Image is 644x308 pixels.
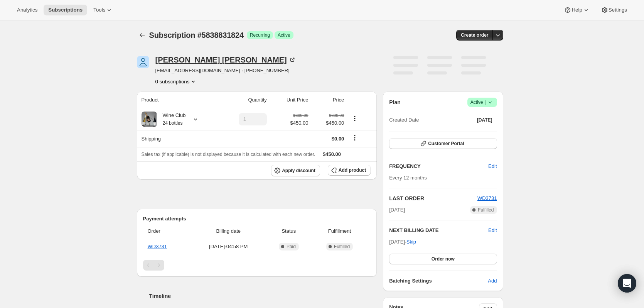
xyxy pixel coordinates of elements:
[389,206,405,214] span: [DATE]
[485,99,486,105] span: |
[143,260,371,271] nav: Pagination
[155,56,296,64] div: [PERSON_NAME] [PERSON_NAME]
[406,238,416,246] span: Skip
[488,162,497,170] span: Edit
[339,167,366,173] span: Add product
[428,140,464,147] span: Customer Portal
[618,274,636,293] div: Open Intercom Messenger
[488,277,497,285] span: Add
[323,151,341,157] span: $450.00
[609,7,627,13] span: Settings
[157,112,186,127] div: Wine Club
[143,223,190,240] th: Order
[142,152,315,157] span: Sales tax (if applicable) is not displayed because it is calculated with each new order.
[477,117,492,123] span: [DATE]
[572,7,582,13] span: Help
[192,243,265,250] span: [DATE] · 04:58 PM
[329,113,344,118] small: $600.00
[192,227,265,235] span: Billing date
[137,130,217,147] th: Shipping
[332,136,344,142] span: $0.00
[389,254,497,264] button: Order now
[89,5,118,15] button: Tools
[269,227,309,235] span: Status
[470,98,494,106] span: Active
[596,5,632,15] button: Settings
[149,292,377,300] h2: Timeline
[456,30,493,41] button: Create order
[402,236,421,248] button: Skip
[461,32,488,38] span: Create order
[137,91,217,108] th: Product
[44,5,87,15] button: Subscriptions
[271,165,320,176] button: Apply discount
[334,244,350,250] span: Fulfilled
[278,32,290,38] span: Active
[389,277,488,285] h6: Batching Settings
[163,120,183,126] small: 24 bottles
[488,227,497,234] button: Edit
[472,115,497,125] button: [DATE]
[389,138,497,149] button: Customer Portal
[310,91,346,108] th: Price
[155,78,197,85] button: Product actions
[477,195,497,201] a: WD3731
[155,67,296,74] span: [EMAIL_ADDRESS][DOMAIN_NAME] · [PHONE_NUMBER]
[559,5,594,15] button: Help
[349,114,361,123] button: Product actions
[142,112,157,127] img: product img
[328,165,371,176] button: Add product
[17,7,37,13] span: Analytics
[148,244,167,249] a: WD3731
[269,91,311,108] th: Unit Price
[484,160,501,173] button: Edit
[349,134,361,142] button: Shipping actions
[217,91,269,108] th: Quantity
[432,256,455,262] span: Order now
[250,32,270,38] span: Recurring
[389,239,416,245] span: [DATE] ·
[12,5,42,15] button: Analytics
[483,275,501,287] button: Add
[93,7,105,13] span: Tools
[477,195,497,202] button: WD3731
[48,7,83,13] span: Subscriptions
[293,113,308,118] small: $600.00
[313,227,366,235] span: Fulfillment
[389,175,427,181] span: Every 12 months
[313,119,344,127] span: $450.00
[389,195,477,202] h2: LAST ORDER
[137,56,149,68] span: Duncan Coulson
[149,31,244,39] span: Subscription #5838831824
[282,168,315,174] span: Apply discount
[478,207,494,213] span: Fulfilled
[143,215,371,223] h2: Payment attempts
[389,227,488,234] h2: NEXT BILLING DATE
[389,98,401,106] h2: Plan
[137,30,148,41] button: Subscriptions
[290,119,308,127] span: $450.00
[287,244,296,250] span: Paid
[389,116,419,124] span: Created Date
[389,162,488,170] h2: FREQUENCY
